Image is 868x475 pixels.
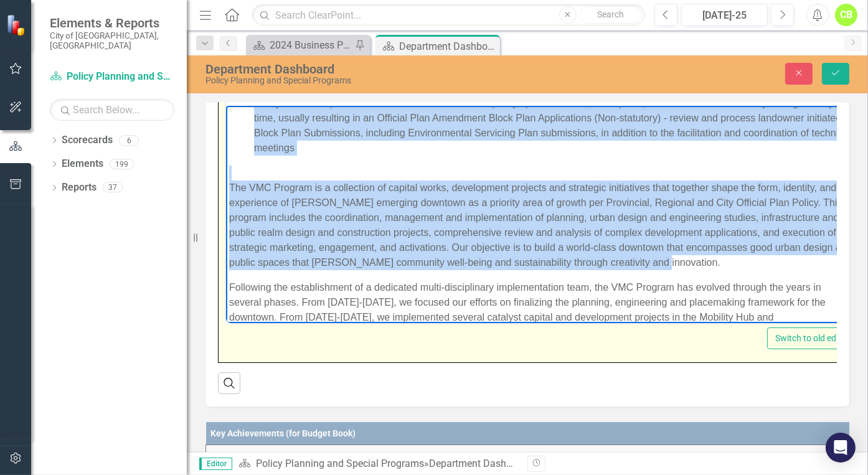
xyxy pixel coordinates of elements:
iframe: Rich Text Area [226,106,856,323]
a: Reports [62,181,97,195]
input: Search Below... [50,99,174,121]
div: 37 [103,182,123,193]
span: Editor [199,458,232,470]
div: 199 [110,159,134,169]
button: Search [580,6,642,24]
div: » [238,457,518,471]
img: ClearPoint Strategy [6,14,28,35]
div: [DATE]-25 [686,8,763,23]
span: Elements & Reports [50,16,174,31]
a: Policy Planning and Special Programs [50,70,174,84]
a: Scorecards [62,133,113,148]
button: CB [835,4,857,26]
a: Policy Planning and Special Programs [256,458,424,469]
div: 6 [119,135,139,146]
a: 2024 Business Plan Quarterly Dashboard [249,37,352,53]
div: Department Dashboard [205,62,559,76]
div: 2024 Business Plan Quarterly Dashboard [270,37,352,53]
div: Policy Planning and Special Programs [205,76,559,85]
div: Department Dashboard [399,39,497,54]
input: Search ClearPoint... [252,4,645,26]
p: The VMC Program is a collection of capital works, development projects and strategic initiatives ... [3,60,627,164]
div: Department Dashboard [429,458,532,469]
button: Switch to old editor [767,327,857,349]
span: Search [597,9,624,19]
small: City of [GEOGRAPHIC_DATA], [GEOGRAPHIC_DATA] [50,31,174,51]
button: [DATE]-25 [681,4,768,26]
div: Open Intercom Messenger [826,433,856,463]
a: Elements [62,157,103,171]
p: Following the establishment of a dedicated multi-disciplinary implementation team, the VMC Progra... [3,174,627,279]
